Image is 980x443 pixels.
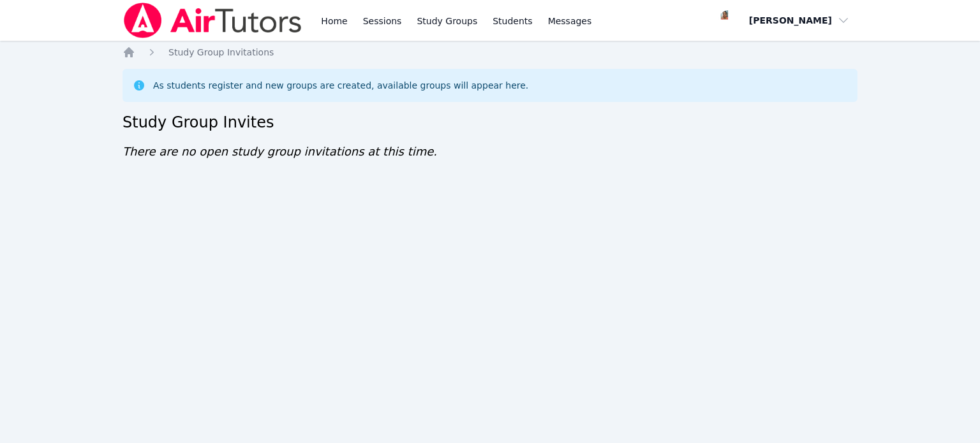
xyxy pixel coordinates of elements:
[548,15,592,27] span: Messages
[168,47,274,57] span: Study Group Invitations
[153,79,528,92] div: As students register and new groups are created, available groups will appear here.
[122,145,437,158] span: There are no open study group invitations at this time.
[168,46,274,59] a: Study Group Invitations
[122,3,303,38] img: Air Tutors
[122,112,857,133] h2: Study Group Invites
[122,46,857,59] nav: Breadcrumb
